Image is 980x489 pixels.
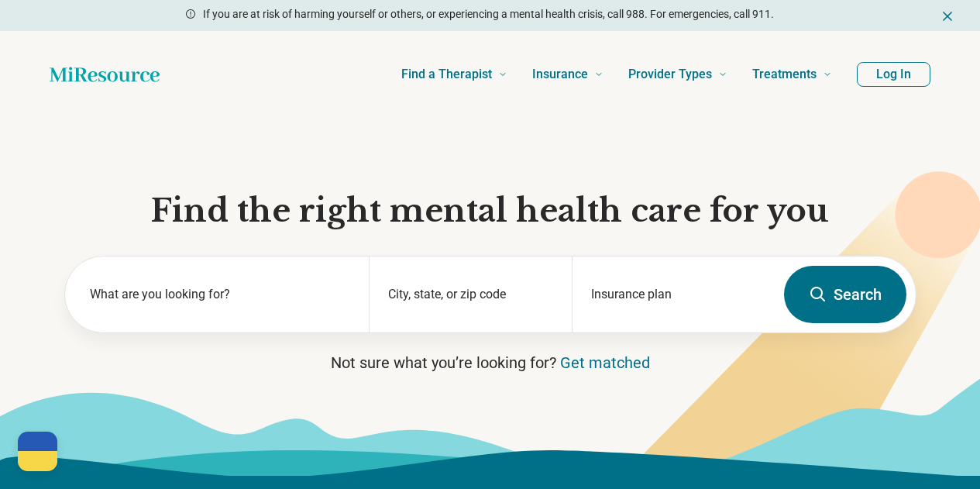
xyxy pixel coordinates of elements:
[203,6,774,22] p: If you are at risk of harming yourself or others, or experiencing a mental health crisis, call 98...
[784,266,906,323] button: Search
[560,353,650,372] a: Get matched
[50,59,160,90] a: Home page
[940,6,955,25] button: Dismiss
[752,64,817,85] span: Treatments
[401,43,507,105] a: Find a Therapist
[628,64,712,85] span: Provider Types
[628,43,727,105] a: Provider Types
[532,64,588,85] span: Insurance
[90,285,351,304] label: What are you looking for?
[64,352,916,374] p: Not sure what you’re looking for?
[857,62,930,87] button: Log In
[752,43,832,105] a: Treatments
[401,64,492,85] span: Find a Therapist
[64,191,916,231] h1: Find the right mental health care for you
[532,43,603,105] a: Insurance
